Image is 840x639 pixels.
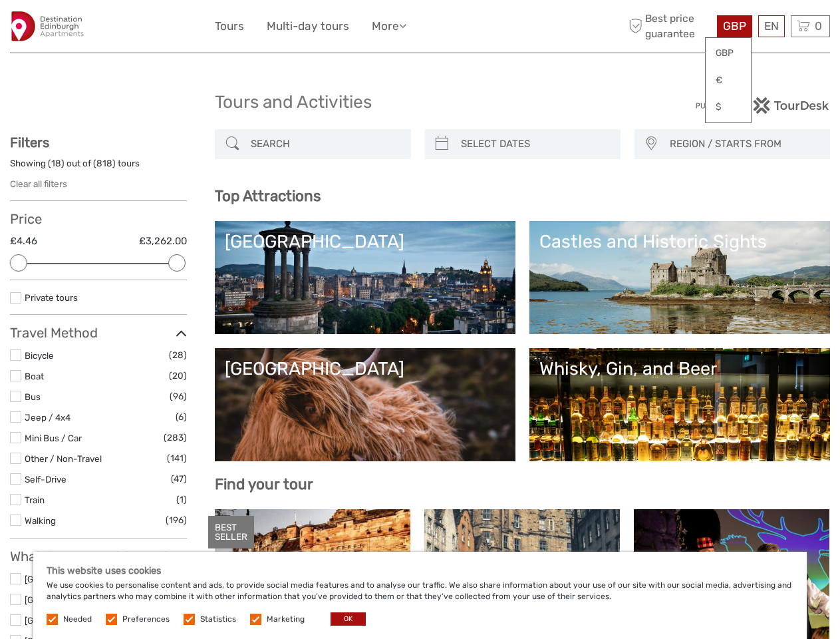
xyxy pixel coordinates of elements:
div: [GEOGRAPHIC_DATA] [225,231,505,252]
button: REGION / STARTS FROM [664,133,823,155]
a: Tours [215,17,244,36]
h1: Tours and Activities [215,92,625,113]
a: [GEOGRAPHIC_DATA] [25,594,115,605]
a: Bus [25,391,41,402]
a: [GEOGRAPHIC_DATA] [25,574,115,584]
h3: Price [10,211,187,227]
a: More [372,17,406,36]
a: Train [25,495,45,505]
img: 2975-d8c356c1-1139-4765-9adb-83c46dbfa04d_logo_small.jpg [10,10,86,43]
label: £4.46 [10,234,37,248]
div: We use cookies to personalise content and ads, to provide social media features and to analyse ou... [33,552,807,639]
span: (6) [176,409,187,425]
a: GBP [706,41,751,65]
a: Boat [25,371,44,381]
input: SEARCH [245,132,404,156]
span: (283) [164,430,187,445]
a: Whisky, Gin, and Beer [539,358,820,451]
label: £3,262.00 [139,234,187,248]
div: [GEOGRAPHIC_DATA] [225,358,505,379]
label: Needed [63,614,92,625]
h3: What do you want to see? [10,548,187,564]
button: Open LiveChat chat widget [153,21,169,37]
a: Self-Drive [25,474,67,485]
a: Castles and Historic Sights [539,231,820,324]
div: Castles and Historic Sights [539,231,820,252]
span: (47) [171,471,187,487]
img: PurchaseViaTourDesk.png [695,97,830,114]
label: Statistics [200,614,236,625]
a: [GEOGRAPHIC_DATA] [225,358,505,451]
a: Mini Bus / Car [25,433,82,443]
a: Multi-day tours [267,17,349,36]
span: (96) [170,389,187,404]
label: Preferences [122,614,170,625]
a: [GEOGRAPHIC_DATA] [225,231,505,324]
label: Marketing [267,614,305,625]
h3: Travel Method [10,325,187,341]
strong: Filters [10,134,49,150]
a: Other / Non-Travel [25,453,102,464]
a: Clear all filters [10,178,67,189]
span: Best price guarantee [625,11,714,41]
p: We're away right now. Please check back later! [19,23,150,34]
span: (28) [169,347,187,363]
span: (1) [176,492,187,507]
span: (20) [169,368,187,383]
label: 818 [96,157,112,170]
a: Jeep / 4x4 [25,412,70,423]
a: [GEOGRAPHIC_DATA] [25,615,115,626]
input: SELECT DATES [456,132,614,156]
a: Bicycle [25,350,54,361]
span: (141) [167,451,187,466]
div: Whisky, Gin, and Beer [539,358,820,379]
a: Walking [25,515,56,526]
a: $ [706,95,751,119]
span: GBP [723,19,746,33]
div: Showing ( ) out of ( ) tours [10,157,187,178]
span: 0 [813,19,824,33]
a: Private tours [25,292,78,303]
button: OK [331,612,366,626]
a: € [706,69,751,93]
div: BEST SELLER [208,516,254,549]
h5: This website uses cookies [47,565,793,576]
div: EN [758,15,785,37]
span: (196) [166,513,187,528]
b: Find your tour [215,475,313,493]
label: 18 [51,157,61,170]
b: Top Attractions [215,187,321,205]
